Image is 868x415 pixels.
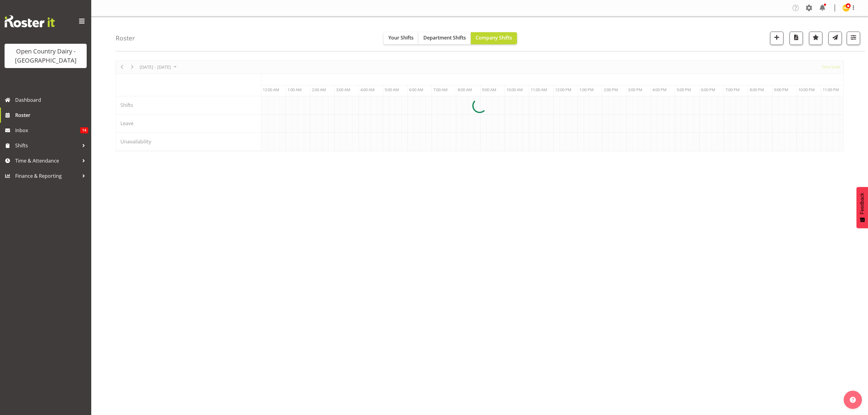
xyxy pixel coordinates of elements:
[80,127,88,133] span: 14
[15,126,80,135] span: Inbox
[15,95,88,105] span: Dashboard
[15,141,79,150] span: Shifts
[384,32,418,44] button: Your Shifts
[15,171,79,180] span: Finance & Reporting
[770,32,783,45] button: Add a new shift
[116,35,135,42] h4: Roster
[790,32,803,45] button: Download a PDF of the roster according to the set date range.
[423,34,466,41] span: Department Shifts
[859,193,865,214] span: Feedback
[15,111,88,120] span: Roster
[418,32,471,44] button: Department Shifts
[476,34,512,41] span: Company Shifts
[842,4,850,12] img: milk-reception-awarua7542.jpg
[856,187,868,228] button: Feedback - Show survey
[809,32,822,45] button: Highlight an important date within the roster.
[11,47,81,65] div: Open Country Dairy - [GEOGRAPHIC_DATA]
[15,156,79,165] span: Time & Attendance
[850,397,856,403] img: help-xxl-2.png
[471,32,517,44] button: Company Shifts
[5,15,55,27] img: Rosterit website logo
[847,32,860,45] button: Filter Shifts
[828,32,842,45] button: Send a list of all shifts for the selected filtered period to all rostered employees.
[388,34,414,41] span: Your Shifts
